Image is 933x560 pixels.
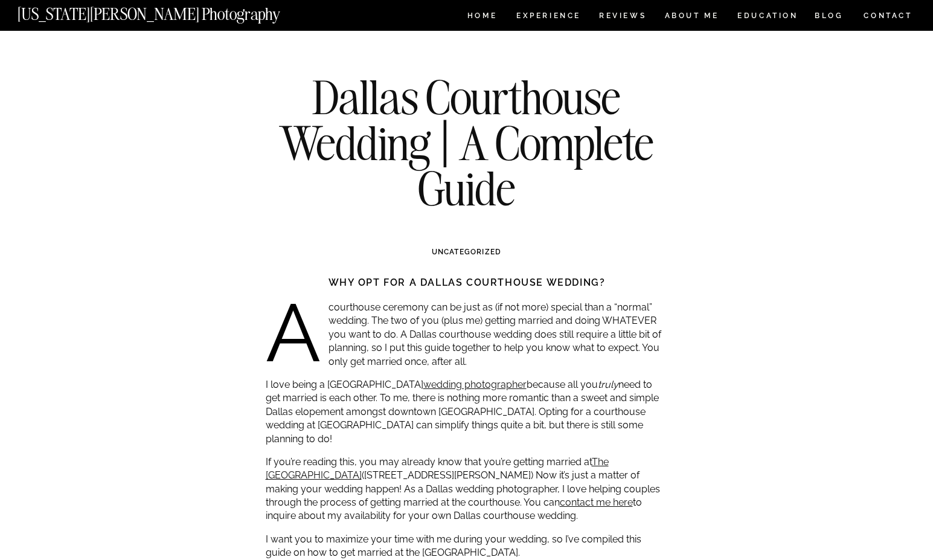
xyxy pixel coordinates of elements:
a: REVIEWS [599,12,644,22]
a: wedding photographer [423,379,527,390]
a: Experience [516,12,580,22]
a: CONTACT [863,9,913,22]
p: I love being a [GEOGRAPHIC_DATA] because all you need to get married is each other. To me, there ... [266,378,668,446]
em: truly [598,379,618,390]
p: If you’re reading this, you may already know that you’re getting married at ([STREET_ADDRESS][PER... [266,455,668,523]
a: BLOG [815,12,844,22]
strong: Why opt for a Dallas courthouse wedding? [329,277,606,288]
p: I want you to maximize your time with me during your wedding, so I’ve compiled this guide on how ... [266,533,668,560]
a: [US_STATE][PERSON_NAME] Photography [18,6,321,16]
a: EDUCATION [736,12,800,22]
a: contact me here [560,497,633,508]
a: HOME [465,12,499,22]
a: ABOUT ME [664,12,719,22]
h1: Dallas Courthouse Wedding | A Complete Guide [248,74,686,211]
a: Uncategorized [432,248,502,256]
p: A courthouse ceremony can be just as (if not more) special than a “normal” wedding. The two of yo... [266,301,668,369]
